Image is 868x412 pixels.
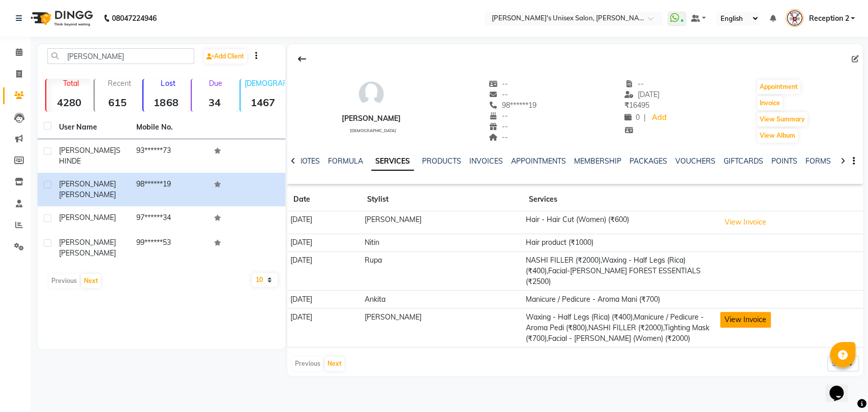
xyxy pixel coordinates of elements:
[204,49,247,64] a: Add Client
[489,79,508,88] span: --
[720,214,771,230] button: View Invoice
[192,96,237,109] strong: 34
[59,190,116,199] span: [PERSON_NAME]
[786,9,803,27] img: Reception 2
[489,90,508,99] span: --
[757,112,807,126] button: View Summary
[489,133,508,142] span: --
[59,238,116,247] span: [PERSON_NAME]
[291,49,313,69] div: Back to Client
[59,213,116,222] span: [PERSON_NAME]
[59,146,116,155] span: [PERSON_NAME]
[147,79,189,88] p: Lost
[523,188,717,211] th: Services
[523,308,717,347] td: Waxing - Half Legs (Rica) (₹400),Manicure / Pedicure - Aroma Pedi (₹800),NASHI FILLER (₹2000),Tig...
[297,156,320,166] a: NOTES
[720,312,771,328] button: View Invoice
[46,96,92,109] strong: 4280
[523,211,717,234] td: Hair - Hair Cut (Women) (₹600)
[511,156,566,166] a: APPOINTMENTS
[825,371,858,402] iframe: chat widget
[342,113,401,124] div: [PERSON_NAME]
[724,156,763,166] a: GIFTCARDS
[574,156,621,166] a: MEMBERSHIP
[361,291,523,308] td: Ankita
[644,112,646,123] span: |
[287,291,361,308] td: [DATE]
[143,96,189,109] strong: 1868
[361,234,523,251] td: Nitin
[81,274,101,288] button: Next
[361,308,523,347] td: [PERSON_NAME]
[194,79,237,88] p: Due
[809,13,849,24] span: Reception 2
[287,211,361,234] td: [DATE]
[523,234,717,251] td: Hair product (₹1000)
[130,116,207,139] th: Mobile No.
[757,96,783,110] button: Invoice
[59,248,116,258] span: [PERSON_NAME]
[26,4,96,33] img: logo
[371,152,414,171] a: SERVICES
[675,156,715,166] a: VOUCHERS
[245,79,286,88] p: [DEMOGRAPHIC_DATA]
[361,211,523,234] td: [PERSON_NAME]
[523,251,717,291] td: NASHI FILLER (₹2000),Waxing - Half Legs (Rica) (₹400),Facial-[PERSON_NAME] FOREST ESSENTIALS (₹2500)
[624,101,629,110] span: ₹
[624,79,644,88] span: --
[287,234,361,251] td: [DATE]
[356,79,386,109] img: avatar
[771,156,797,166] a: POINTS
[59,179,116,188] span: [PERSON_NAME]
[624,101,649,110] span: 16495
[489,122,508,131] span: --
[805,156,831,166] a: FORMS
[50,79,92,88] p: Total
[287,188,361,211] th: Date
[328,156,363,166] a: FORMULA
[287,251,361,291] td: [DATE]
[523,291,717,308] td: Manicure / Pedicure - Aroma Mani (₹700)
[757,80,800,94] button: Appointment
[650,111,668,125] a: Add
[53,116,130,139] th: User Name
[469,156,503,166] a: INVOICES
[489,111,508,120] span: --
[757,129,798,143] button: View Album
[422,156,461,166] a: PRODUCTS
[361,251,523,291] td: Rupa
[112,4,157,33] b: 08047224946
[99,79,140,88] p: Recent
[287,308,361,347] td: [DATE]
[95,96,140,109] strong: 615
[241,96,286,109] strong: 1467
[361,188,523,211] th: Stylist
[350,128,396,133] span: [DEMOGRAPHIC_DATA]
[624,90,660,99] span: [DATE]
[47,48,194,64] input: Search by Name/Mobile/Email/Code
[630,156,667,166] a: PACKAGES
[325,357,344,371] button: Next
[624,113,640,122] span: 0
